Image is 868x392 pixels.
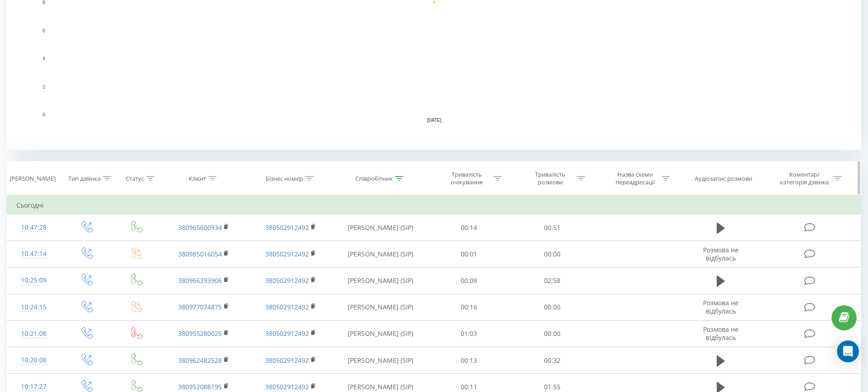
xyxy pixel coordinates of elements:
[427,320,511,347] td: 01:03
[265,276,309,285] a: 380502912492
[334,214,427,241] td: [PERSON_NAME] (SIP)
[334,294,427,320] td: [PERSON_NAME] (SIP)
[265,356,309,365] a: 380502912492
[178,250,222,258] a: 380985016054
[265,382,309,391] a: 380502912492
[10,175,56,183] div: [PERSON_NAME]
[16,219,51,236] div: 10:47:28
[837,340,859,362] div: Open Intercom Messenger
[178,382,222,391] a: 380952088195
[611,171,659,186] div: Назва схеми переадресації
[427,347,511,374] td: 00:13
[265,303,309,311] a: 380502912492
[778,171,831,186] div: Коментар/категорія дзвінка
[334,347,427,374] td: [PERSON_NAME] (SIP)
[511,294,594,320] td: 00:00
[427,214,511,241] td: 00:14
[42,56,45,61] text: 4
[427,267,511,294] td: 00:09
[16,325,51,343] div: 10:21:08
[178,329,222,338] a: 380955280025
[266,175,303,183] div: Бізнес номер
[42,112,45,117] text: 0
[695,175,752,183] div: Аудіозапис розмови
[7,196,861,214] td: Сьогодні
[16,245,51,263] div: 10:47:14
[427,241,511,267] td: 00:01
[189,175,206,183] div: Клієнт
[334,267,427,294] td: [PERSON_NAME] (SIP)
[511,214,594,241] td: 00:51
[703,246,739,262] span: Розмова не відбулась
[511,347,594,374] td: 00:32
[427,294,511,320] td: 00:16
[68,175,101,183] div: Тип дзвінка
[178,223,222,232] a: 380965600934
[126,175,144,183] div: Статус
[265,223,309,232] a: 380502912492
[526,171,575,186] div: Тривалість розмови
[178,356,222,365] a: 380962482528
[334,241,427,267] td: [PERSON_NAME] (SIP)
[16,298,51,316] div: 10:24:15
[511,267,594,294] td: 02:58
[442,171,491,186] div: Тривалість очікування
[427,118,442,123] text: [DATE]
[178,276,222,285] a: 380966393906
[16,351,51,369] div: 10:20:08
[265,329,309,338] a: 380502912492
[334,320,427,347] td: [PERSON_NAME] (SIP)
[355,175,393,183] div: Співробітник
[703,325,739,342] span: Розмова не відбулась
[42,84,45,89] text: 2
[511,241,594,267] td: 00:00
[265,250,309,258] a: 380502912492
[16,272,51,289] div: 10:25:09
[42,28,45,33] text: 6
[703,298,739,315] span: Розмова не відбулась
[511,320,594,347] td: 00:00
[178,303,222,311] a: 380977074875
